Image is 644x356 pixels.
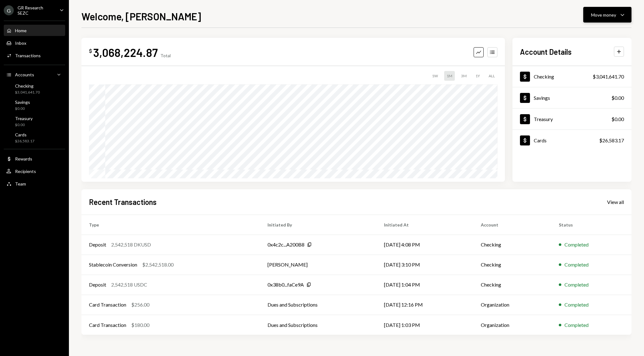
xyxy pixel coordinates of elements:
[459,71,469,81] div: 3M
[89,241,106,248] div: Deposit
[607,199,624,205] div: View all
[15,28,27,33] div: Home
[593,73,624,80] div: $3,041,641.70
[473,275,551,295] td: Checking
[4,153,65,164] a: Rewards
[142,261,174,268] div: $2,542,518.00
[564,301,589,308] div: Completed
[611,115,624,123] div: $0.00
[4,5,14,15] div: G
[15,181,26,186] div: Team
[89,321,126,329] div: Card Transaction
[534,74,554,79] div: Checking
[4,178,65,189] a: Team
[486,71,497,81] div: ALL
[111,281,147,288] div: 2,542,518 USDC
[4,165,65,177] a: Recipients
[160,53,171,58] div: Total
[260,315,377,335] td: Dues and Subscriptions
[81,10,201,23] h1: Welcome, [PERSON_NAME]
[15,72,34,77] div: Accounts
[534,116,553,122] div: Treasury
[473,295,551,315] td: Organization
[429,71,440,81] div: 1W
[512,87,631,108] a: Savings$0.00
[15,83,40,89] div: Checking
[512,66,631,87] a: Checking$3,041,641.70
[377,235,473,255] td: [DATE] 4:08 PM
[551,215,631,235] th: Status
[15,132,34,137] div: Cards
[473,315,551,335] td: Organization
[89,197,157,207] h2: Recent Transactions
[131,301,149,308] div: $256.00
[15,90,40,95] div: $3,041,641.70
[564,261,589,268] div: Completed
[564,281,589,288] div: Completed
[473,255,551,275] td: Checking
[15,53,41,58] div: Transactions
[4,69,65,80] a: Accounts
[15,106,30,111] div: $0.00
[81,215,260,235] th: Type
[4,98,65,113] a: Savings$0.00
[564,321,589,329] div: Completed
[89,281,106,288] div: Deposit
[611,94,624,102] div: $0.00
[377,215,473,235] th: Initiated At
[583,7,631,23] button: Move money
[93,45,158,59] div: 3,068,224.87
[15,116,33,121] div: Treasury
[4,50,65,61] a: Transactions
[260,295,377,315] td: Dues and Subscriptions
[89,48,92,54] div: $
[591,12,616,18] div: Move money
[377,315,473,335] td: [DATE] 1:03 PM
[260,215,377,235] th: Initiated By
[607,198,624,205] a: View all
[15,40,26,46] div: Inbox
[534,95,550,101] div: Savings
[4,37,65,48] a: Inbox
[111,241,151,248] div: 2,542,518 DKUSD
[564,241,589,248] div: Completed
[599,137,624,144] div: $26,583.17
[15,122,33,128] div: $0.00
[473,71,482,81] div: 1Y
[512,130,631,151] a: Cards$26,583.17
[534,137,547,143] div: Cards
[4,114,65,129] a: Treasury$0.00
[15,156,32,161] div: Rewards
[4,25,65,36] a: Home
[473,235,551,255] td: Checking
[15,169,36,174] div: Recipients
[267,281,304,288] div: 0x38b0...faCe9A
[377,295,473,315] td: [DATE] 12:16 PM
[4,81,65,96] a: Checking$3,041,641.70
[520,47,572,57] h2: Account Details
[512,109,631,130] a: Treasury$0.00
[377,255,473,275] td: [DATE] 3:10 PM
[18,5,55,16] div: GR Research SEZC
[89,261,137,268] div: Stablecoin Conversion
[131,321,149,329] div: $180.00
[4,130,65,145] a: Cards$26,583.17
[377,275,473,295] td: [DATE] 1:04 PM
[260,255,377,275] td: [PERSON_NAME]
[444,71,455,81] div: 1M
[89,301,126,308] div: Card Transaction
[473,215,551,235] th: Account
[15,99,30,105] div: Savings
[267,241,304,248] div: 0x4c2c...A200B8
[15,139,34,144] div: $26,583.17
